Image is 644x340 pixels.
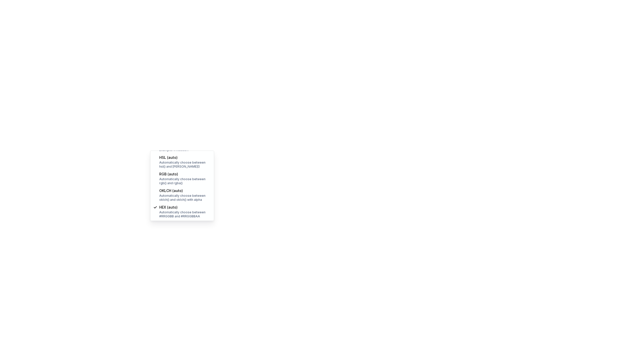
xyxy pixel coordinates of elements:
span: HEX (auto) [159,205,178,209]
span: RGB (auto) [159,172,178,176]
div: Automatically choose between oklch() and oklch() with alpha [159,194,211,202]
div: Automatically choose between hsl() and [PERSON_NAME]() [159,161,211,169]
span: HSL (auto) [159,155,178,160]
div: Automatically choose between rgb() and rgba() [159,177,211,185]
span: OKLCH (auto) [159,188,183,193]
div: Automatically choose between #RRGGBB and #RRGGBBAA [159,210,211,218]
